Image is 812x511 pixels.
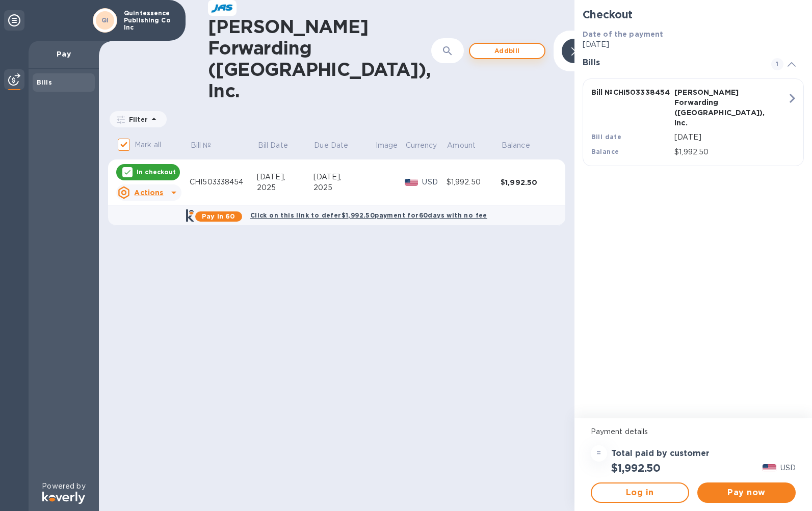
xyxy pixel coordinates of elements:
[314,140,361,151] span: Due Date
[37,49,91,59] p: Pay
[583,30,664,38] b: Date of the payment
[447,140,489,151] span: Amount
[258,140,301,151] span: Bill Date
[135,140,161,150] p: Mark all
[313,182,375,193] div: 2025
[591,87,670,97] p: Bill № CHI503338454
[501,177,555,187] div: $1,992.50
[591,148,619,155] b: Balance
[257,182,313,193] div: 2025
[190,177,257,187] div: CHI503338454
[258,140,288,151] p: Bill Date
[591,445,607,462] div: =
[250,211,487,219] b: Click on this link to defer $1,992.50 payment for 60 days with no fee
[406,140,437,151] p: Currency
[208,16,431,101] h1: [PERSON_NAME] Forwarding ([GEOGRAPHIC_DATA]), Inc.
[583,78,804,166] button: Bill №CHI503338454[PERSON_NAME] Forwarding ([GEOGRAPHIC_DATA]), Inc.Bill date[DATE]Balance$1,992.50
[42,481,85,492] p: Powered by
[376,140,398,151] p: Image
[191,140,212,151] p: Bill №
[583,58,759,68] h3: Bills
[591,133,622,141] b: Bill date
[674,87,753,128] p: [PERSON_NAME] Forwarding ([GEOGRAPHIC_DATA]), Inc.
[405,179,418,186] img: USD
[780,463,796,473] p: USD
[447,177,501,187] div: $1,992.50
[191,140,225,151] span: Bill №
[124,10,175,31] p: Quintessence Publishing Co Inc
[37,78,52,86] b: Bills
[469,43,545,59] button: Addbill
[478,45,536,57] span: Add bill
[447,140,476,151] p: Amount
[583,8,804,21] h2: Checkout
[591,426,796,437] p: Payment details
[125,115,148,124] p: Filter
[502,140,543,151] span: Balance
[202,212,235,220] b: Pay in 60
[611,462,661,474] h2: $1,992.50
[674,132,787,143] p: [DATE]
[705,487,788,499] span: Pay now
[257,172,313,182] div: [DATE],
[314,140,348,151] p: Due Date
[422,177,446,187] p: USD
[134,189,163,197] u: Actions
[600,487,680,499] span: Log in
[674,147,787,157] p: $1,992.50
[583,39,804,50] p: [DATE]
[591,482,689,503] button: Log in
[771,58,783,70] span: 1
[137,168,176,176] p: In checkout
[763,464,776,471] img: USD
[502,140,530,151] p: Balance
[697,482,796,503] button: Pay now
[313,172,375,182] div: [DATE],
[101,16,109,24] b: QI
[611,449,710,459] h3: Total paid by customer
[42,492,85,504] img: Logo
